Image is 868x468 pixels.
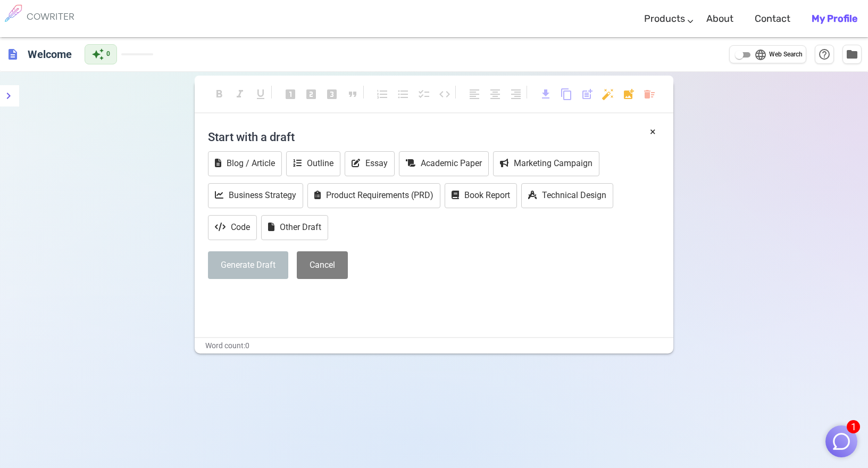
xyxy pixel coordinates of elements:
[286,151,340,176] button: Outline
[91,48,104,61] span: auto_awesome
[847,420,860,433] span: 1
[754,48,767,61] span: language
[539,88,552,101] span: download
[376,88,389,101] span: format_list_numbered
[812,3,857,35] a: My Profile
[643,88,656,101] span: delete_sweep
[812,13,857,24] b: My Profile
[846,48,858,61] span: folder
[825,425,857,457] button: 1
[706,3,733,35] a: About
[233,88,246,101] span: format_italic
[581,88,594,101] span: post_add
[650,124,656,139] button: ×
[284,88,297,101] span: looks_one
[307,183,440,208] button: Product Requirements (PRD)
[644,3,685,35] a: Products
[418,88,430,101] span: checklist
[510,88,522,101] span: format_align_right
[254,88,267,101] span: format_underlined
[445,183,517,208] button: Book Report
[23,44,76,65] h6: Click to edit title
[438,88,451,101] span: code
[489,88,502,101] span: format_align_center
[305,88,318,101] span: looks_two
[468,88,481,101] span: format_align_left
[208,183,303,208] button: Business Strategy
[397,88,410,101] span: format_list_bulleted
[195,338,673,354] div: Word count: 0
[815,45,834,64] button: Help & Shortcuts
[106,49,110,60] span: 0
[769,50,803,60] span: Web Search
[842,45,862,64] button: Manage Documents
[6,48,19,61] span: description
[622,88,635,101] span: add_photo_alternate
[831,431,852,451] img: Close chat
[602,88,614,101] span: auto_fix_high
[213,88,226,101] span: format_bold
[521,183,613,208] button: Technical Design
[345,151,395,176] button: Essay
[755,3,790,35] a: Contact
[493,151,599,176] button: Marketing Campaign
[261,215,328,240] button: Other Draft
[399,151,489,176] button: Academic Paper
[325,88,338,101] span: looks_3
[297,251,348,280] button: Cancel
[208,215,257,240] button: Code
[208,251,288,280] button: Generate Draft
[818,48,831,61] span: help_outline
[346,88,359,101] span: format_quote
[27,12,74,21] h6: COWRITER
[560,88,573,101] span: content_copy
[208,151,282,176] button: Blog / Article
[208,124,660,150] h4: Start with a draft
